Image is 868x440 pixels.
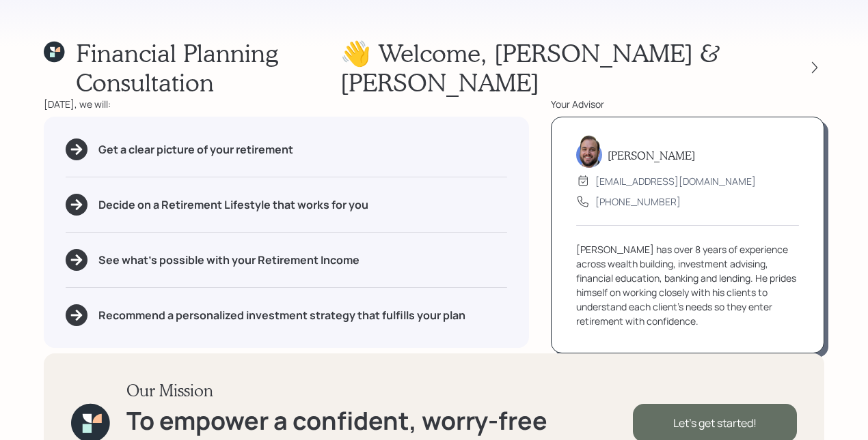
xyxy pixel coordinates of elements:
[576,135,602,168] img: james-distasi-headshot.png
[595,174,756,188] div: [EMAIL_ADDRESS][DOMAIN_NAME]
[44,97,529,111] div: [DATE], we will:
[98,143,293,156] h5: Get a clear picture of your retirement
[576,242,799,328] div: [PERSON_NAME] has over 8 years of experience across wealth building, investment advising, financi...
[98,199,368,211] h5: Decide on a Retirement Lifestyle that works for you
[76,38,341,97] h1: Financial Planning Consultation
[98,254,360,267] h5: See what's possible with your Retirement Income
[608,149,695,162] h5: [PERSON_NAME]
[340,38,781,97] h1: 👋 Welcome , [PERSON_NAME] & [PERSON_NAME]
[126,381,633,400] h3: Our Mission
[98,309,465,322] h5: Recommend a personalized investment strategy that fulfills your plan
[551,97,824,111] div: Your Advisor
[595,194,681,209] div: [PHONE_NUMBER]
